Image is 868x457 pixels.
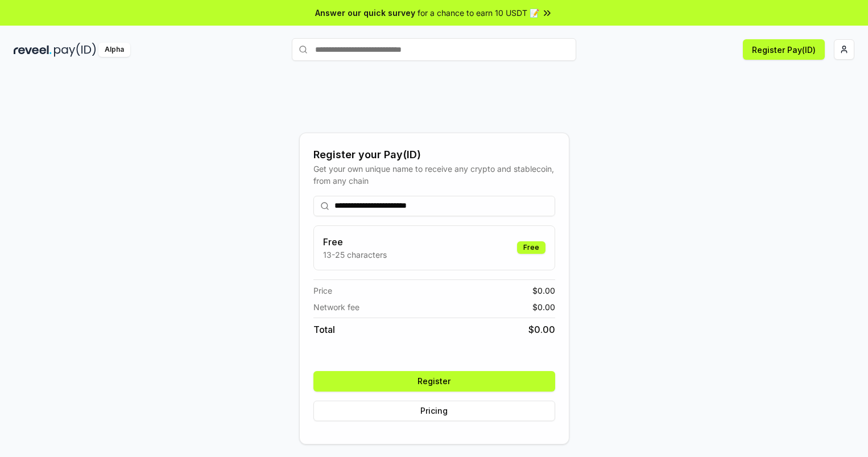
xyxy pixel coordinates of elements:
[313,163,555,187] div: Get your own unique name to receive any crypto and stablecoin, from any chain
[323,235,387,249] h3: Free
[313,285,332,297] span: Price
[313,301,359,313] span: Network fee
[532,285,555,297] span: $ 0.00
[313,371,555,392] button: Register
[532,301,555,313] span: $ 0.00
[315,7,415,19] span: Answer our quick survey
[14,43,52,57] img: reveel_dark
[98,43,130,57] div: Alpha
[313,401,555,421] button: Pricing
[418,7,539,19] span: for a chance to earn 10 USDT 📝
[743,39,825,60] button: Register Pay(ID)
[528,323,555,336] span: $ 0.00
[313,323,335,336] span: Total
[517,241,545,254] div: Free
[323,249,387,261] p: 13-25 characters
[54,43,96,57] img: pay_id
[313,147,555,163] div: Register your Pay(ID)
